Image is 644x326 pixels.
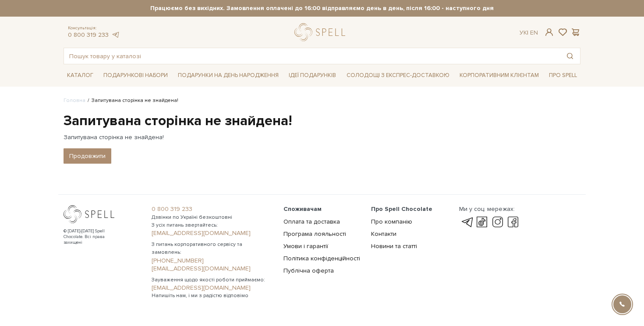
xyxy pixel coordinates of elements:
[283,242,328,250] a: Умови і гарантії
[283,255,360,262] a: Політика конфіденційності
[64,4,580,12] strong: Працюємо без вихідних. Замовлення оплачені до 16:00 відправляємо день в день, після 16:00 - насту...
[530,29,538,36] a: En
[490,217,505,228] a: instagram
[283,267,334,274] a: Публічна оферта
[152,205,273,213] a: 0 800 319 233
[174,69,282,82] a: Подарунки на День народження
[152,257,273,265] a: [PHONE_NUMBER]
[371,242,417,250] a: Новини та статті
[64,148,111,164] a: Продовжити
[520,29,538,37] div: Ук
[64,112,580,130] h1: Запитувана сторінка не знайдена!
[68,25,120,31] span: Консультація:
[371,230,396,238] a: Контакти
[283,230,346,238] a: Програма лояльності
[474,217,489,228] a: tik-tok
[64,69,97,82] a: Каталог
[285,69,340,82] a: Ідеї подарунків
[64,97,85,104] a: Головна
[100,69,171,82] a: Подарункові набори
[64,48,560,64] input: Пошук товару у каталозі
[545,69,580,82] a: Про Spell
[152,284,273,292] a: [EMAIL_ADDRESS][DOMAIN_NAME]
[459,217,474,228] a: telegram
[456,69,542,82] a: Корпоративним клієнтам
[371,205,432,213] span: Про Spell Chocolate
[343,68,453,83] a: Солодощі з експрес-доставкою
[68,31,109,39] a: 0 800 319 233
[64,133,580,141] p: Запитувана сторінка не знайдена!
[85,97,178,105] li: Запитувана сторінка не знайдена!
[152,221,273,229] span: З усіх питань звертайтесь:
[152,265,273,273] a: [EMAIL_ADDRESS][DOMAIN_NAME]
[283,218,340,225] a: Оплата та доставка
[152,276,273,284] span: Зауваження щодо якості роботи приймаємо:
[283,205,322,213] span: Споживачам
[371,218,412,225] a: Про компанію
[560,48,580,64] button: Пошук товару у каталозі
[111,31,120,39] a: telegram
[152,214,273,221] span: Дзвінки по Україні безкоштовні
[152,241,273,256] span: З питань корпоративного сервісу та замовлень:
[152,229,273,237] a: [EMAIL_ADDRESS][DOMAIN_NAME]
[152,292,273,300] span: Напишіть нам, і ми з радістю відповімо
[294,23,349,41] a: logo
[459,205,520,213] div: Ми у соц. мережах:
[527,29,528,36] span: |
[506,217,520,228] a: facebook
[64,228,123,245] div: © [DATE]-[DATE] Spell Chocolate. Всі права захищені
